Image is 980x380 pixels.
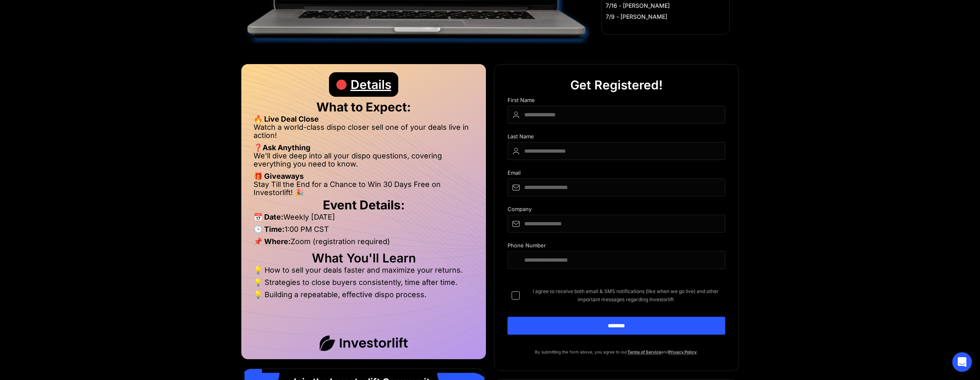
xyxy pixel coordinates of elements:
[627,349,661,354] a: Terms of Service
[254,237,291,246] strong: 📌 Where:
[254,225,474,238] li: 1:00 PM CST
[254,238,474,250] li: Zoom (registration required)
[508,206,725,215] div: Company
[254,213,474,225] li: Weekly [DATE]
[508,97,725,348] form: DIspo Day Main Form
[570,73,663,97] div: Get Registered!
[254,123,474,144] li: Watch a world-class dispo closer sell one of your deals live in action!
[254,172,304,180] strong: 🎁 Giveaways
[508,97,725,106] div: First Name
[254,278,474,291] li: 💡 Strategies to close buyers consistently, time after time.
[952,352,972,372] div: Open Intercom Messenger
[254,143,310,152] strong: ❓Ask Anything
[254,213,283,221] strong: 📅 Date:
[508,170,725,178] div: Email
[254,225,285,233] strong: 🕒 Time:
[323,198,405,212] strong: Event Details:
[254,254,474,262] h2: What You'll Learn
[254,115,319,123] strong: 🔥 Live Deal Close
[316,100,411,114] strong: What to Expect:
[254,266,474,278] li: 💡 How to sell your deals faster and maximize your returns.
[254,291,474,299] li: 💡 Building a repeatable, effective dispo process.
[526,287,725,304] span: I agree to receive both email & SMS notifications (like when we go live) and other important mess...
[508,348,725,356] p: By submitting the form above, you agree to our and .
[351,72,391,97] div: Details
[254,180,474,197] li: Stay Till the End for a Chance to Win 30 Days Free on Investorlift! 🎉
[254,152,474,172] li: We’ll dive deep into all your dispo questions, covering everything you need to know.
[669,349,697,354] a: Privacy Policy
[508,242,725,251] div: Phone Number
[508,133,725,142] div: Last Name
